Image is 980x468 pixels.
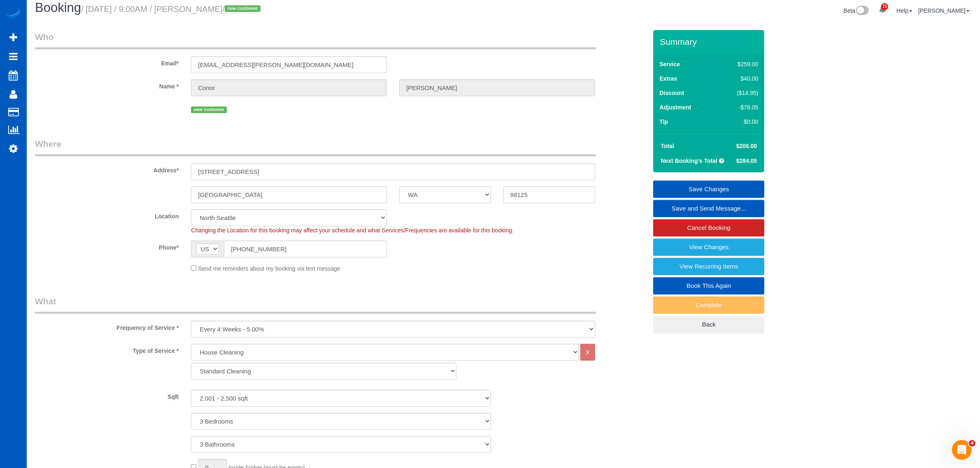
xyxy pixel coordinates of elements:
[661,158,717,164] strong: Next Booking's Total
[719,103,758,111] div: -$78.05
[653,200,764,217] a: Save and Send Message...
[5,8,21,20] img: Automaid Logo
[191,56,387,73] input: Email*
[736,158,757,164] span: $284.05
[29,163,185,174] label: Address*
[503,186,595,203] input: Zip Code*
[653,219,764,236] a: Cancel Booking
[719,74,758,83] div: $40.00
[918,7,970,14] a: [PERSON_NAME]
[35,138,596,156] legend: Where
[659,74,677,83] label: Extras
[191,79,387,96] input: First Name*
[653,277,764,294] a: Book This Again
[659,118,668,126] label: Tip
[896,7,912,14] a: Help
[659,103,691,111] label: Adjustment
[844,7,869,14] a: Beta
[225,5,261,12] span: new customer
[191,107,227,113] span: new customer
[35,31,596,49] legend: Who
[660,37,760,46] h3: Summary
[952,440,972,460] iframe: Intercom live chat
[29,209,185,220] label: Location
[198,265,340,272] span: Send me reminders about my booking via text message
[29,344,185,355] label: Type of Service *
[881,3,888,10] span: 25
[29,79,185,90] label: Name *
[719,60,758,68] div: $259.00
[191,186,387,203] input: City*
[35,295,596,314] legend: What
[653,181,764,198] a: Save Changes
[399,79,595,96] input: Last Name*
[659,89,684,97] label: Discount
[875,1,891,19] a: 25
[719,89,758,97] div: ($14.95)
[35,0,81,15] span: Booking
[661,143,674,149] strong: Total
[29,321,185,332] label: Frequency of Service *
[855,6,869,16] img: New interface
[81,5,263,14] small: / [DATE] / 9:00AM / [PERSON_NAME]
[653,239,764,256] a: View Changes
[29,390,185,401] label: Sqft
[29,241,185,252] label: Phone*
[659,60,680,68] label: Service
[736,143,757,149] span: $206.00
[224,241,387,257] input: Phone*
[653,316,764,333] a: Back
[29,56,185,67] label: Email*
[653,258,764,275] a: View Recurring Items
[719,118,758,126] div: $0.00
[191,227,513,234] span: Changing the Location for this booking may affect your schedule and what Services/Frequencies are...
[222,5,263,14] span: /
[969,440,975,447] span: 4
